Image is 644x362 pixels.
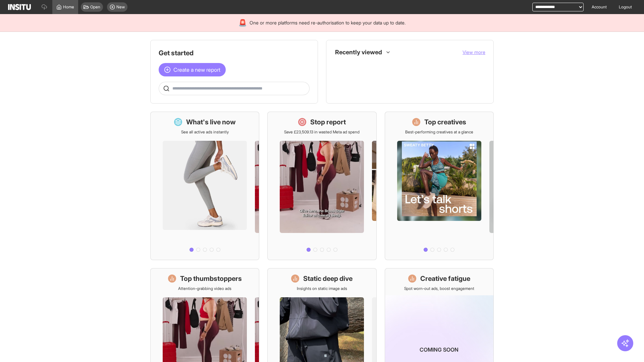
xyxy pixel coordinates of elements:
span: Open [90,4,100,10]
p: Save £23,509.13 in wasted Meta ad spend [284,129,360,135]
h1: Top thumbstoppers [180,274,242,283]
span: One or more platforms need re-authorisation to keep your data up to date. [250,19,406,26]
p: Insights on static image ads [297,286,347,291]
h1: Stop report [310,117,346,127]
button: View more [463,49,485,56]
h1: What's live now [186,117,236,127]
span: New [116,4,125,10]
div: 🚨 [238,18,247,27]
p: Best-performing creatives at a glance [405,129,473,135]
h1: Get started [159,48,310,58]
a: What's live nowSee all active ads instantly [150,112,259,260]
a: Top creativesBest-performing creatives at a glance [385,112,494,260]
h1: Static deep dive [303,274,353,283]
h1: Top creatives [424,117,466,127]
button: Create a new report [159,63,226,76]
a: Stop reportSave £23,509.13 in wasted Meta ad spend [267,112,376,260]
p: Attention-grabbing video ads [178,286,231,291]
p: See all active ads instantly [181,129,229,135]
img: Logo [8,4,31,10]
span: Create a new report [173,66,220,74]
span: View more [463,49,485,55]
span: Home [63,4,74,10]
